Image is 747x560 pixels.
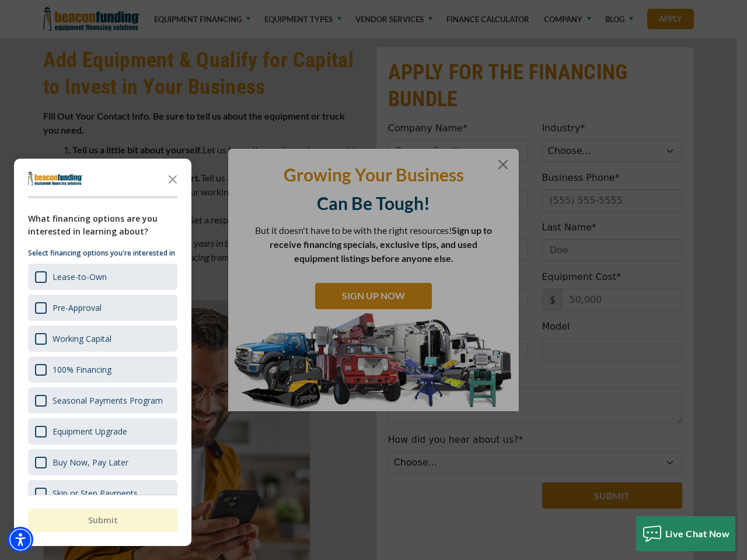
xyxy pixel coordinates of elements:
div: Survey [14,159,191,546]
button: Close the survey [161,167,184,190]
div: Skip or Step Payments [53,488,138,499]
div: Accessibility Menu [8,527,33,552]
div: Equipment Upgrade [53,426,127,437]
div: Buy Now, Pay Later [28,449,177,475]
div: What financing options are you interested in learning about? [28,212,177,238]
img: Company logo [28,171,83,185]
div: Buy Now, Pay Later [53,457,128,468]
div: Pre-Approval [53,302,102,313]
div: Equipment Upgrade [28,418,177,444]
div: 100% Financing [53,364,111,375]
div: 100% Financing [28,356,177,383]
div: Working Capital [53,333,111,344]
button: Live Chat Now [636,516,736,551]
div: Lease-to-Own [28,264,177,290]
p: Select financing options you're interested in [28,247,177,259]
div: Working Capital [28,325,177,352]
div: Seasonal Payments Program [28,387,177,414]
div: Skip or Step Payments [28,480,177,506]
button: Submit [28,509,177,532]
div: Lease-to-Own [53,271,107,282]
div: Seasonal Payments Program [53,395,163,406]
div: Pre-Approval [28,295,177,321]
span: Live Chat Now [665,528,730,539]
